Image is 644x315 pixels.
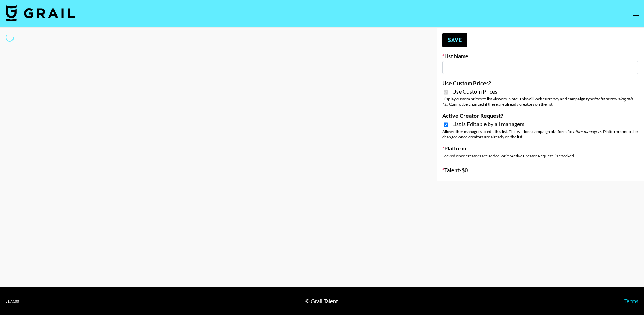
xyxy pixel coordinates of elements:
[442,167,638,174] label: Talent - $ 0
[442,96,638,107] div: Display custom prices to list viewers. Note: This will lock currency and campaign type . Cannot b...
[442,112,638,119] label: Active Creator Request?
[442,145,638,152] label: Platform
[442,53,638,60] label: List Name
[442,33,467,47] button: Save
[442,153,638,158] div: Locked once creators are added, or if "Active Creator Request" is checked.
[442,129,638,139] div: Allow other managers to edit this list. This will lock campaign platform for . Platform cannot be...
[629,7,643,21] button: open drawer
[624,298,638,304] a: Terms
[452,88,497,95] span: Use Custom Prices
[6,299,19,304] div: v 1.7.100
[452,121,524,128] span: List is Editable by all managers
[573,129,601,134] em: other managers
[442,96,633,107] em: for bookers using this list
[305,298,338,305] div: © Grail Talent
[442,80,638,87] label: Use Custom Prices?
[6,5,75,21] img: Grail Talent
